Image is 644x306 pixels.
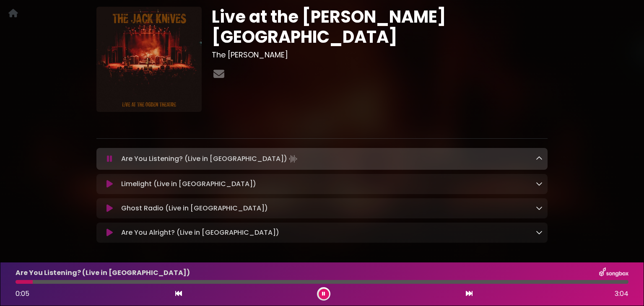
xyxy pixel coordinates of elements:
h1: Live at the [PERSON_NAME][GEOGRAPHIC_DATA] [212,7,548,47]
p: Are You Listening? (Live in [GEOGRAPHIC_DATA]) [121,153,299,165]
img: 0XXr9nSZOgRZKkdv2vA8 [96,7,202,112]
p: Are You Alright? (Live in [GEOGRAPHIC_DATA]) [121,228,279,238]
p: Ghost Radio (Live in [GEOGRAPHIC_DATA]) [121,203,268,213]
p: Limelight (Live in [GEOGRAPHIC_DATA]) [121,179,256,189]
img: waveform4.gif [287,153,299,165]
img: songbox-logo-white.png [599,267,628,278]
p: Are You Listening? (Live in [GEOGRAPHIC_DATA]) [16,268,190,278]
h3: The [PERSON_NAME] [212,50,548,60]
